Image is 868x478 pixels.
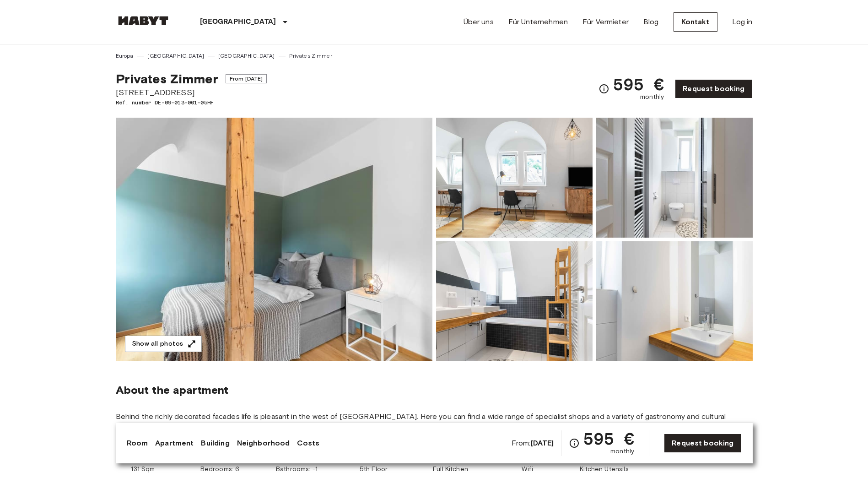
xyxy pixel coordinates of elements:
a: Apartment [155,438,194,449]
span: Bathrooms: -1 [276,465,318,474]
span: From: [512,438,554,448]
b: [DATE] [531,439,554,447]
span: monthly [640,92,664,102]
span: Kitchen Utensils [580,465,628,474]
span: [STREET_ADDRESS] [116,87,267,98]
img: Habyt [116,16,171,25]
span: 595 € [613,76,664,92]
a: Blog [643,16,659,27]
a: Request booking [664,434,741,453]
a: Costs [297,438,319,449]
a: Request booking [675,79,752,98]
span: From [DATE] [226,74,267,83]
a: [GEOGRAPHIC_DATA] [218,52,275,60]
img: Picture of unit DE-09-013-001-05HF [436,241,593,361]
img: Marketing picture of unit DE-09-013-001-05HF [116,118,432,361]
a: Building [201,438,229,449]
a: Kontakt [674,12,717,32]
svg: Check cost overview for full price breakdown. Please note that discounts apply to new joiners onl... [569,438,580,449]
a: Europa [116,52,134,60]
span: Privates Zimmer [116,71,218,87]
img: Picture of unit DE-09-013-001-05HF [596,241,753,361]
span: 5th Floor [360,465,388,474]
a: Für Unternehmen [508,16,568,27]
p: [GEOGRAPHIC_DATA] [200,16,276,27]
span: Wifi [522,465,533,474]
svg: Check cost overview for full price breakdown. Please note that discounts apply to new joiners onl... [598,83,609,94]
a: Room [127,438,148,449]
span: Bedrooms: 6 [200,465,240,474]
a: Neighborhood [237,438,290,449]
span: Behind the richly decorated facades life is pleasant in the west of [GEOGRAPHIC_DATA]. Here you c... [116,412,753,432]
span: monthly [610,447,634,456]
a: Log in [732,16,753,27]
span: About the apartment [116,383,229,397]
img: Picture of unit DE-09-013-001-05HF [436,118,593,238]
span: 595 € [583,430,634,447]
a: Über uns [464,16,494,27]
img: Picture of unit DE-09-013-001-05HF [596,118,753,238]
a: Für Vermieter [582,16,629,27]
span: Ref. number DE-09-013-001-05HF [116,98,267,107]
a: [GEOGRAPHIC_DATA] [147,52,204,60]
button: Show all photos [125,336,202,353]
a: Privates Zimmer [289,52,332,60]
span: Full Kitchen [433,465,468,474]
span: 131 Sqm [131,465,155,474]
